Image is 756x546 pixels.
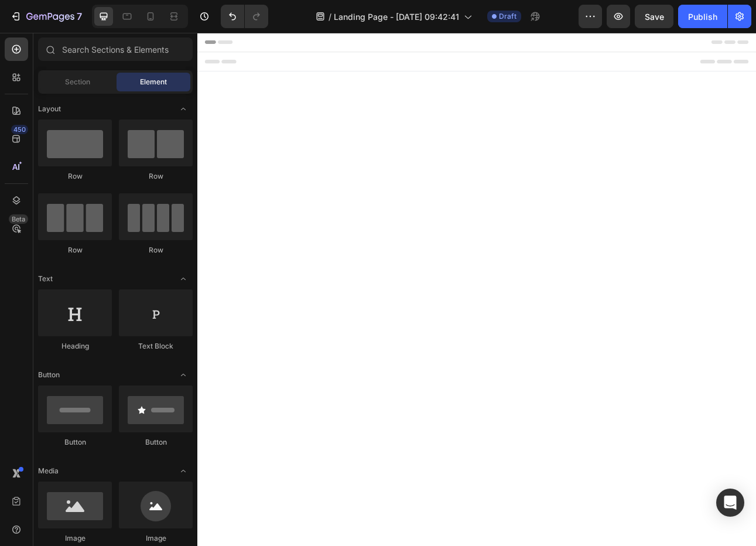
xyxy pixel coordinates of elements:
[11,125,28,134] div: 450
[716,489,744,517] div: Open Intercom Messenger
[645,12,664,22] span: Save
[174,462,193,480] span: Toggle open
[688,11,717,23] div: Publish
[38,274,53,284] span: Text
[174,100,193,118] span: Toggle open
[635,5,673,28] button: Save
[38,466,59,476] span: Media
[140,77,167,87] span: Element
[499,11,516,22] span: Draft
[329,11,331,23] span: /
[197,33,756,546] iframe: Design area
[119,245,193,255] div: Row
[119,533,193,544] div: Image
[678,5,727,28] button: Publish
[38,245,112,255] div: Row
[221,5,268,28] div: Undo/Redo
[65,77,90,87] span: Section
[38,104,61,114] span: Layout
[38,341,112,352] div: Heading
[77,9,82,23] p: 7
[334,11,459,23] span: Landing Page - [DATE] 09:42:41
[5,5,87,28] button: 7
[119,437,193,448] div: Button
[119,341,193,352] div: Text Block
[119,171,193,182] div: Row
[38,437,112,448] div: Button
[174,366,193,384] span: Toggle open
[174,269,193,288] span: Toggle open
[38,370,60,380] span: Button
[38,171,112,182] div: Row
[9,214,28,224] div: Beta
[38,37,193,61] input: Search Sections & Elements
[38,533,112,544] div: Image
